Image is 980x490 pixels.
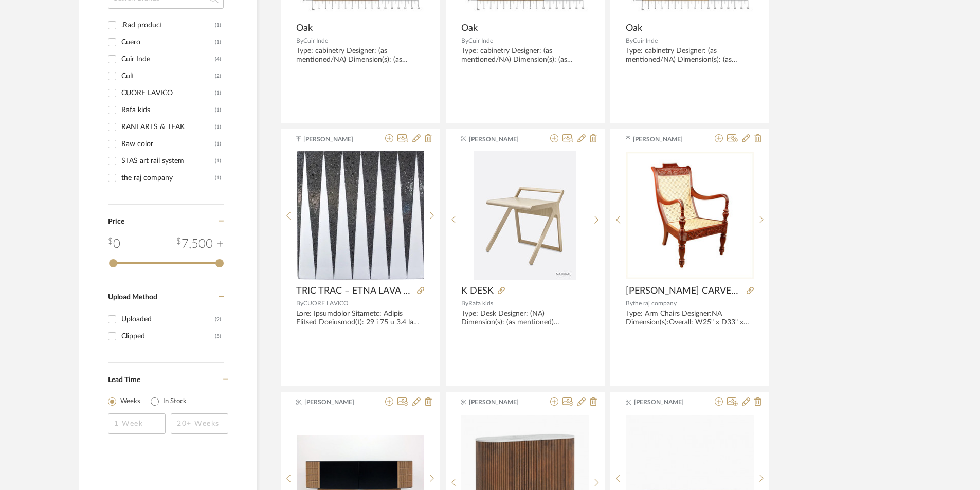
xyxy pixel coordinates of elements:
[468,38,493,44] span: Cuir Inde
[215,51,221,67] div: (4)
[468,300,493,306] span: Rafa kids
[215,328,221,344] div: (5)
[108,218,124,225] span: Price
[304,397,369,407] span: [PERSON_NAME]
[121,170,215,186] div: the raj company
[626,152,754,279] img: KIPLING CARVED EASY CHAIR
[461,300,468,306] span: By
[215,153,221,169] div: (1)
[215,311,221,328] div: (9)
[296,23,313,34] span: Oak
[121,153,215,169] div: STAS art rail system
[297,151,424,280] img: TRIC TRAC – ETNA LAVA STONE UNDERPLATE
[176,235,224,253] div: 7,500 +
[461,47,589,64] div: Type: cabinetry Designer: (as mentioned/NA) Dimension(s): (as mentioned; list all available sizes...
[626,38,633,44] span: By
[626,285,742,297] span: [PERSON_NAME] CARVED EASY CHAIR
[121,328,215,344] div: Clipped
[303,38,328,44] span: Cuir Inde
[303,300,349,306] span: CUORE LAVICO
[461,151,589,280] div: 0
[215,68,221,84] div: (2)
[461,310,589,327] div: Type: Desk Designer: (NA) Dimension(s): (as mentioned) Material/Finishes: Wood: 100% Finnish Birc...
[215,136,221,152] div: (1)
[626,151,754,280] div: 0
[296,300,303,306] span: By
[121,17,215,33] div: .Rad product
[626,47,754,64] div: Type: cabinetry Designer: (as mentioned/NA) Dimension(s): (as mentioned; list all available sizes...
[633,300,677,306] span: the raj company
[121,68,215,84] div: Cult
[121,102,215,118] div: Rafa kids
[108,294,157,301] span: Upload Method
[108,235,120,253] div: 0
[121,51,215,67] div: Cuir Inde
[474,151,576,280] img: K DESK
[469,135,534,144] span: [PERSON_NAME]
[461,38,468,44] span: By
[108,413,166,434] input: 1 Week
[215,170,221,186] div: (1)
[163,396,187,407] label: In Stock
[626,310,754,327] div: Type: Arm Chairs Designer:NA Dimension(s):Overall: W25" x D33" x H39" Material/Finishes: Cane, Ma...
[215,17,221,33] div: (1)
[296,310,424,327] div: Lore: Ipsumdolor Sitametc: Adipis Elitsed Doeiusmod(t): 29 i 75 u 3.4 la Etdolorem/ Aliquaen : Ad...
[121,119,215,135] div: RANI ARTS & TEAK
[469,397,534,407] span: [PERSON_NAME]
[634,397,699,407] span: [PERSON_NAME]
[215,119,221,135] div: (1)
[626,300,633,306] span: By
[215,34,221,50] div: (1)
[108,376,140,384] span: Lead Time
[633,135,698,144] span: [PERSON_NAME]
[121,34,215,50] div: Cuero
[121,136,215,152] div: Raw color
[121,85,215,101] div: CUORE LAVICO
[120,396,140,407] label: Weeks
[296,47,424,64] div: Type: cabinetry Designer: (as mentioned/NA) Dimension(s): (as mentioned; list all available sizes...
[171,413,228,434] input: 20+ Weeks
[215,102,221,118] div: (1)
[461,285,494,297] span: K DESK
[296,38,303,44] span: By
[121,311,215,328] div: Uploaded
[303,135,368,144] span: [PERSON_NAME]
[461,23,478,34] span: Oak
[296,285,413,297] span: TRIC TRAC – ETNA LAVA STONE UNDERPLATE
[215,85,221,101] div: (1)
[626,23,642,34] span: Oak
[633,38,658,44] span: Cuir Inde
